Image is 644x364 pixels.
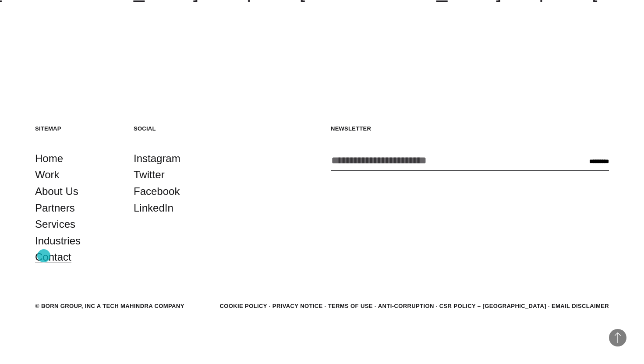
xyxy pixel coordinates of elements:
[134,150,180,167] a: Instagram
[134,125,215,132] h5: Social
[134,166,165,183] a: Twitter
[35,166,60,183] a: Work
[35,216,75,233] a: Services
[35,125,116,132] h5: Sitemap
[552,303,609,309] a: Email Disclaimer
[35,233,81,249] a: Industries
[35,150,63,167] a: Home
[328,303,373,309] a: Terms of Use
[439,303,546,309] a: CSR POLICY – [GEOGRAPHIC_DATA]
[35,200,75,216] a: Partners
[219,303,267,309] a: Cookie Policy
[35,302,184,311] div: © BORN GROUP, INC A Tech Mahindra Company
[35,249,71,265] a: Contact
[378,303,434,309] a: Anti-Corruption
[609,329,626,346] button: Back to Top
[331,125,609,132] h5: Newsletter
[272,303,323,309] a: Privacy Notice
[35,183,78,200] a: About Us
[134,200,173,216] a: LinkedIn
[134,183,180,200] a: Facebook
